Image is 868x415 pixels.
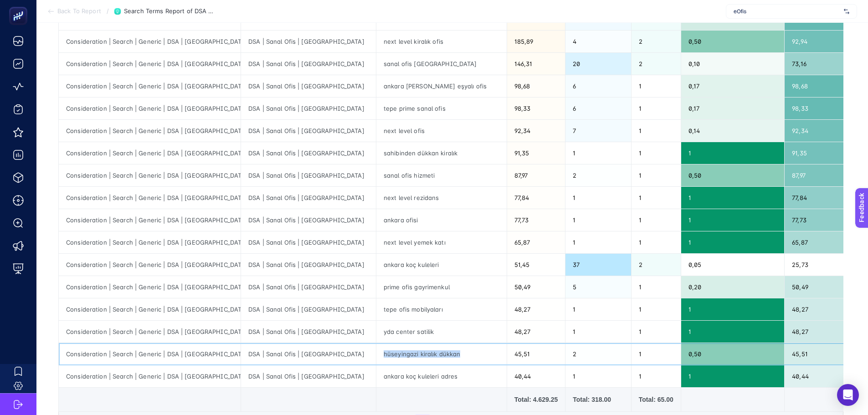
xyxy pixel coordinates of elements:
[59,31,241,52] div: Consideration | Search | Generic | DSA | [GEOGRAPHIC_DATA]
[241,254,376,276] div: DSA | Sanal Ofis | [GEOGRAPHIC_DATA]
[241,365,376,387] div: DSA | Sanal Ofis | [GEOGRAPHIC_DATA]
[507,97,565,119] div: 98,33
[632,164,681,186] div: 1
[59,321,241,343] div: Consideration | Search | Generic | DSA | [GEOGRAPHIC_DATA]
[507,187,565,209] div: 77,84
[681,276,784,298] div: 0,20
[785,231,853,253] div: 65,87
[785,365,853,387] div: 40,44
[565,298,631,320] div: 1
[376,120,507,142] div: next level ofis
[681,120,784,142] div: 0,14
[565,343,631,365] div: 2
[514,395,558,404] div: Total: 4.629.25
[785,53,853,75] div: 73,16
[681,365,784,387] div: 1
[632,365,681,387] div: 1
[59,254,241,276] div: Consideration | Search | Generic | DSA | [GEOGRAPHIC_DATA]
[632,254,681,276] div: 2
[837,384,859,406] div: Open Intercom Messenger
[565,254,631,276] div: 37
[376,298,507,320] div: tepe ofis mobilyaları
[681,321,784,343] div: 1
[241,97,376,119] div: DSA | Sanal Ofis | [GEOGRAPHIC_DATA]
[565,276,631,298] div: 5
[785,321,853,343] div: 48,27
[59,187,241,209] div: Consideration | Search | Generic | DSA | [GEOGRAPHIC_DATA]
[785,97,853,119] div: 98,33
[565,53,631,75] div: 20
[565,97,631,119] div: 6
[785,142,853,164] div: 91,35
[681,164,784,186] div: 0,50
[241,276,376,298] div: DSA | Sanal Ofis | [GEOGRAPHIC_DATA]
[376,321,507,343] div: yda center satilik
[565,321,631,343] div: 1
[507,120,565,142] div: 92,34
[507,343,565,365] div: 45,51
[507,298,565,320] div: 48,27
[632,298,681,320] div: 1
[785,120,853,142] div: 92,34
[632,187,681,209] div: 1
[507,164,565,186] div: 87,97
[241,164,376,186] div: DSA | Sanal Ofis | [GEOGRAPHIC_DATA]
[681,53,784,75] div: 0,10
[785,209,853,231] div: 77,73
[507,31,565,52] div: 185,89
[681,343,784,365] div: 0,50
[507,142,565,164] div: 91,35
[59,365,241,387] div: Consideration | Search | Generic | DSA | [GEOGRAPHIC_DATA]
[241,209,376,231] div: DSA | Sanal Ofis | [GEOGRAPHIC_DATA]
[59,164,241,186] div: Consideration | Search | Generic | DSA | [GEOGRAPHIC_DATA]
[639,395,673,404] div: Total: 65.00
[59,209,241,231] div: Consideration | Search | Generic | DSA | [GEOGRAPHIC_DATA]
[785,298,853,320] div: 48,27
[57,8,101,15] span: Back To Report
[507,365,565,387] div: 40,44
[59,53,241,75] div: Consideration | Search | Generic | DSA | [GEOGRAPHIC_DATA]
[565,31,631,52] div: 4
[59,97,241,119] div: Consideration | Search | Generic | DSA | [GEOGRAPHIC_DATA]
[632,75,681,97] div: 1
[59,298,241,320] div: Consideration | Search | Generic | DSA | [GEOGRAPHIC_DATA]
[565,365,631,387] div: 1
[5,3,35,10] span: Feedback
[785,276,853,298] div: 50,49
[681,231,784,253] div: 1
[632,142,681,164] div: 1
[376,97,507,119] div: tepe prime sanal ofis
[241,343,376,365] div: DSA | Sanal Ofis | [GEOGRAPHIC_DATA]
[241,142,376,164] div: DSA | Sanal Ofis | [GEOGRAPHIC_DATA]
[376,75,507,97] div: ankara [PERSON_NAME] eşyalı ofis
[565,164,631,186] div: 2
[376,254,507,276] div: ankara koç kuleleri
[681,254,784,276] div: 0,05
[785,31,853,52] div: 92,94
[376,187,507,209] div: next level rezidans
[681,97,784,119] div: 0,17
[507,75,565,97] div: 98,68
[785,343,853,365] div: 45,51
[785,75,853,97] div: 98,68
[734,8,840,15] span: eOfis
[565,120,631,142] div: 7
[241,321,376,343] div: DSA | Sanal Ofis | [GEOGRAPHIC_DATA]
[507,276,565,298] div: 50,49
[376,209,507,231] div: ankara ofisi
[59,120,241,142] div: Consideration | Search | Generic | DSA | [GEOGRAPHIC_DATA]
[507,231,565,253] div: 65,87
[59,276,241,298] div: Consideration | Search | Generic | DSA | [GEOGRAPHIC_DATA]
[632,97,681,119] div: 1
[681,31,784,52] div: 0,50
[59,142,241,164] div: Consideration | Search | Generic | DSA | [GEOGRAPHIC_DATA]
[681,209,784,231] div: 1
[785,164,853,186] div: 87,97
[507,321,565,343] div: 48,27
[632,31,681,52] div: 2
[565,231,631,253] div: 1
[632,343,681,365] div: 1
[376,31,507,52] div: next level kiralık ofis
[241,53,376,75] div: DSA | Sanal Ofis | [GEOGRAPHIC_DATA]
[507,53,565,75] div: 146,31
